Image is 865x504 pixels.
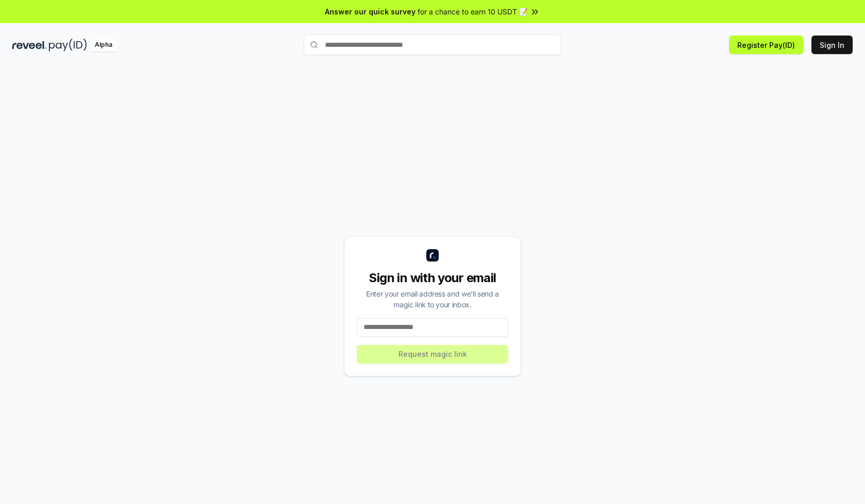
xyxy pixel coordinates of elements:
div: Sign in with your email [357,270,508,286]
button: Register Pay(ID) [729,36,803,54]
button: Sign In [811,36,853,54]
div: Alpha [89,39,118,51]
span: for a chance to earn 10 USDT 📝 [418,6,528,17]
div: Enter your email address and we’ll send a magic link to your inbox. [357,288,508,310]
span: Answer our quick survey [325,6,416,17]
img: logo_small [426,249,439,262]
img: pay_id [49,39,87,51]
img: reveel_dark [12,39,47,51]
